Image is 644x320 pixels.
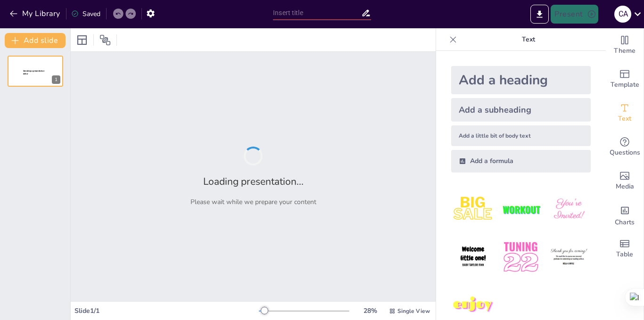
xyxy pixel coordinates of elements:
[23,70,44,75] span: Sendsteps presentation editor
[610,148,640,158] span: Questions
[5,33,66,48] button: Add slide
[451,66,591,94] div: Add a heading
[7,6,64,21] button: My Library
[190,197,316,206] p: Please wait while we prepare your content
[451,188,495,231] img: 1.jpeg
[606,164,644,198] div: Add images, graphics, shapes or video
[71,9,100,18] div: Saved
[359,306,381,315] div: 28 %
[499,188,543,231] img: 2.jpeg
[74,306,259,315] div: Slide 1 / 1
[451,98,591,122] div: Add a subheading
[74,33,90,48] div: Layout
[273,6,361,20] input: Insert title
[606,232,644,266] div: Add a table
[461,28,596,51] p: Text
[606,62,644,96] div: Add ready made slides
[616,249,633,260] span: Table
[606,198,644,232] div: Add charts and graphs
[551,5,598,24] button: Present
[606,96,644,130] div: Add text boxes
[451,235,495,279] img: 4.jpeg
[606,130,644,164] div: Get real-time input from your audience
[499,235,543,279] img: 5.jpeg
[614,6,631,23] div: c a
[451,150,591,172] div: Add a formula
[397,307,430,315] span: Single View
[618,114,631,124] span: Text
[615,217,635,228] span: Charts
[547,235,591,279] img: 6.jpeg
[451,125,591,146] div: Add a little bit of body text
[530,5,549,24] button: Export to PowerPoint
[52,75,60,84] div: 1
[616,181,634,192] span: Media
[611,80,639,90] span: Template
[99,34,111,46] span: Position
[203,175,304,188] h2: Loading presentation...
[547,188,591,231] img: 3.jpeg
[614,46,636,56] span: Theme
[606,28,644,62] div: Change the overall theme
[8,56,63,87] div: 1
[614,5,631,24] button: c a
